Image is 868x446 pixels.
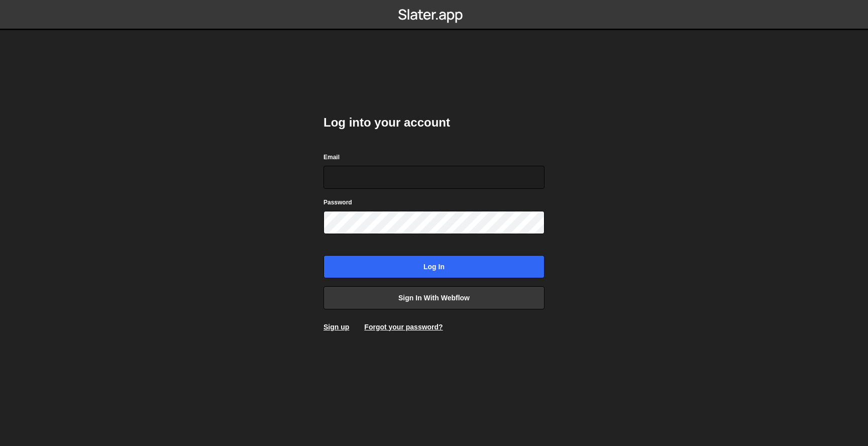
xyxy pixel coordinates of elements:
label: Email [323,152,340,162]
a: Sign in with Webflow [323,286,545,309]
h2: Log into your account [323,115,545,131]
input: Log in [323,255,545,278]
label: Password [323,197,352,207]
a: Sign up [323,323,349,331]
a: Forgot your password? [364,323,443,331]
